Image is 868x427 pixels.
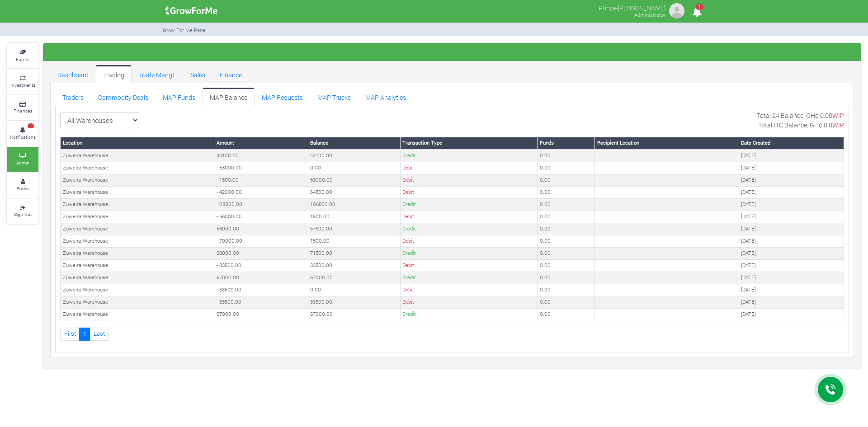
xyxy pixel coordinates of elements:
[739,174,844,186] td: [DATE]
[308,272,400,284] td: 67000.00
[14,108,32,114] small: Finances
[358,88,413,106] a: MAP Analytics
[7,43,38,68] a: Farms
[214,174,308,186] td: - 1500.00
[203,88,255,106] a: MAP Balance
[739,137,844,149] th: Date Created
[156,88,203,106] a: MAP Funds
[214,137,308,149] th: Amount
[739,308,844,320] td: [DATE]
[7,173,38,197] a: Profile
[739,198,844,211] td: [DATE]
[400,150,537,162] td: Credit
[739,296,844,308] td: [DATE]
[308,198,400,211] td: 106500.00
[538,211,595,223] td: 0.00
[214,284,308,296] td: - 33500.00
[400,272,537,284] td: Credit
[61,162,214,174] td: Zuweira Warehouse
[60,328,844,341] nav: Page Navigation
[16,56,29,62] small: Farms
[7,69,38,94] a: Investments
[832,111,844,120] span: WIP
[758,120,844,130] p: Total ITC Balance: GH¢ 0.0
[60,328,80,341] a: First
[308,186,400,198] td: 64500.00
[214,223,308,235] td: 56000.00
[739,247,844,259] td: [DATE]
[308,247,400,259] td: 71500.00
[308,296,400,308] td: 33500.00
[634,11,665,18] small: Administrator
[400,296,537,308] td: Debit
[61,174,214,186] td: Zuweira Warehouse
[739,284,844,296] td: [DATE]
[61,137,214,149] th: Location
[212,65,249,83] a: Finance
[61,211,214,223] td: Zuweira Warehouse
[696,4,703,10] span: 1
[400,186,537,198] td: Debit
[308,223,400,235] td: 57500.00
[79,328,90,341] a: 1
[214,211,308,223] td: - 56000.00
[14,211,32,217] small: Sign Out
[832,121,844,129] span: WIP
[308,174,400,186] td: 63000.00
[400,308,537,320] td: Credit
[400,247,537,259] td: Credit
[61,198,214,211] td: Zuweira Warehouse
[400,235,537,247] td: Debit
[400,259,537,272] td: Debit
[61,223,214,235] td: Zuweira Warehouse
[538,137,595,149] th: Funds
[599,2,665,13] p: Prince-[PERSON_NAME]
[538,162,595,174] td: 0.00
[61,150,214,162] td: Zuweira Warehouse
[739,211,844,223] td: [DATE]
[7,121,38,146] a: 1 Notifications
[739,186,844,198] td: [DATE]
[61,308,214,320] td: Zuweira Warehouse
[400,137,537,149] th: Transaction Type
[739,162,844,174] td: [DATE]
[739,150,844,162] td: [DATE]
[16,160,29,166] small: Admin
[91,88,156,106] a: Commodity Deals
[214,308,308,320] td: 67000.00
[538,272,595,284] td: 0.00
[400,162,537,174] td: Debit
[61,259,214,272] td: Zuweira Warehouse
[10,134,36,140] small: Notifications
[308,211,400,223] td: 1500.00
[90,328,108,341] a: Last
[308,150,400,162] td: 43100.00
[28,123,34,129] span: 1
[7,147,38,172] a: Admin
[214,272,308,284] td: 67000.00
[308,308,400,320] td: 67000.00
[61,284,214,296] td: Zuweira Warehouse
[538,198,595,211] td: 0.00
[400,174,537,186] td: Debit
[55,88,91,106] a: Traders
[400,211,537,223] td: Debit
[10,82,35,88] small: Investments
[739,272,844,284] td: [DATE]
[538,186,595,198] td: 0.00
[61,272,214,284] td: Zuweira Warehouse
[61,235,214,247] td: Zuweira Warehouse
[538,150,595,162] td: 0.00
[538,259,595,272] td: 0.00
[739,235,844,247] td: [DATE]
[61,186,214,198] td: Zuweira Warehouse
[214,150,308,162] td: 43100.00
[400,284,537,296] td: Debit
[538,296,595,308] td: 0.00
[538,174,595,186] td: 0.00
[538,284,595,296] td: 0.00
[739,259,844,272] td: [DATE]
[739,223,844,235] td: [DATE]
[400,198,537,211] td: Credit
[16,185,29,192] small: Profile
